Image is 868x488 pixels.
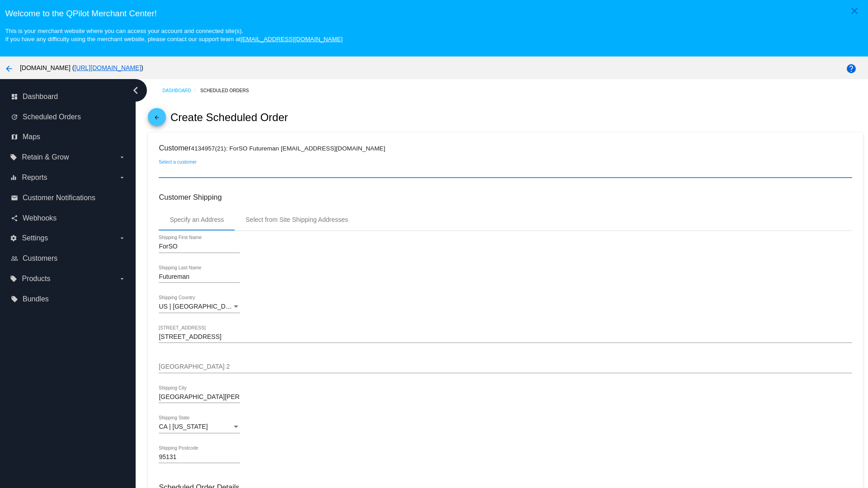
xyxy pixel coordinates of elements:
div: Select from Site Shipping Addresses [245,216,348,223]
i: email [11,194,18,202]
mat-icon: close [849,5,860,16]
i: local_offer [11,296,18,303]
span: Webhooks [23,214,57,222]
h3: Customer Shipping [159,193,852,202]
i: arrow_drop_down [118,174,126,181]
a: share Webhooks [11,211,126,225]
span: CA | [US_STATE] [159,423,208,430]
i: arrow_drop_down [118,154,126,161]
span: Maps [23,133,40,141]
i: people_outline [11,255,18,262]
mat-select: Shipping State [159,423,240,431]
i: equalizer [10,174,17,181]
a: local_offer Bundles [11,292,126,306]
span: Bundles [23,295,49,303]
span: Dashboard [23,93,58,101]
input: Shipping Street 2 [159,363,852,371]
div: Specify an Address [170,216,224,223]
h3: Customer [159,144,852,152]
input: Shipping City [159,394,240,401]
a: Scheduled Orders [200,84,257,98]
span: Customer Notifications [23,194,95,202]
i: update [11,113,18,121]
a: Dashboard [162,84,200,98]
i: dashboard [11,93,18,100]
i: arrow_drop_down [118,235,126,242]
a: dashboard Dashboard [11,89,126,104]
input: Shipping First Name [159,243,240,250]
span: Scheduled Orders [23,113,81,121]
span: Products [22,275,50,283]
span: Retain & Grow [22,153,69,161]
span: Customers [23,254,57,263]
i: share [11,215,18,222]
a: [EMAIL_ADDRESS][DOMAIN_NAME] [241,36,343,42]
i: chevron_left [128,83,143,98]
a: people_outline Customers [11,251,126,266]
mat-icon: arrow_back [4,63,14,74]
h3: Welcome to the QPilot Merchant Center! [5,9,863,19]
input: Select a customer [159,168,852,175]
i: local_offer [10,154,17,161]
span: [DOMAIN_NAME] ( ) [20,64,143,71]
a: [URL][DOMAIN_NAME] [74,64,141,71]
input: Shipping Postcode [159,454,240,461]
mat-icon: arrow_back [151,114,162,125]
i: map [11,133,18,141]
span: Settings [22,234,48,242]
i: settings [10,235,17,242]
span: US | [GEOGRAPHIC_DATA] [159,303,239,310]
a: map Maps [11,130,126,144]
a: update Scheduled Orders [11,110,126,124]
i: arrow_drop_down [118,275,126,282]
small: 4134957(21): ForSO Futureman [EMAIL_ADDRESS][DOMAIN_NAME] [191,145,385,152]
small: This is your merchant website where you can access your account and connected site(s). If you hav... [5,28,342,42]
span: Reports [22,174,47,182]
a: email Customer Notifications [11,191,126,205]
mat-select: Shipping Country [159,303,240,310]
input: Shipping Last Name [159,273,240,281]
input: Shipping Street 1 [159,333,852,341]
h2: Create Scheduled Order [170,111,288,124]
mat-icon: help [846,63,857,74]
i: local_offer [10,275,17,282]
